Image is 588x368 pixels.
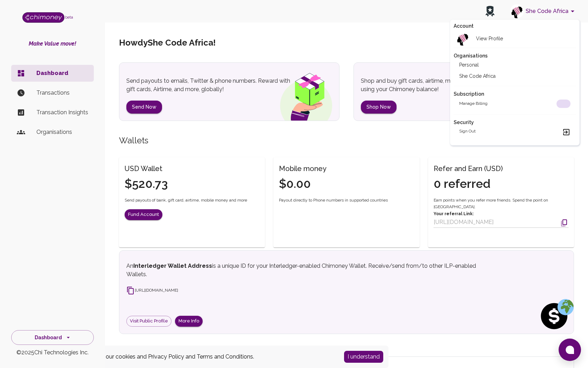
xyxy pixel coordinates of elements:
[454,52,576,59] h2: Organisations
[476,35,503,42] h2: View Profile
[459,100,488,107] h2: Manage billing
[559,339,581,361] button: Open chat window
[454,22,576,29] h2: Account
[456,32,470,46] img: avatar
[459,128,476,136] h2: Sign out
[459,61,479,68] h2: Personal
[454,70,576,82] li: She Code Africa
[454,119,576,126] h2: Security
[454,90,576,97] h2: Subscription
